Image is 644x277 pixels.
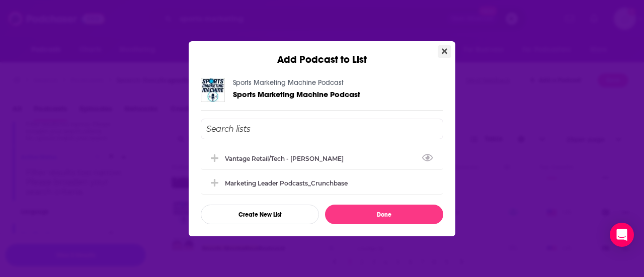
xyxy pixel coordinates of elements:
[189,41,455,66] div: Add Podcast to List
[438,45,451,58] button: Close
[225,179,348,187] div: Marketing Leader Podcasts_Crunchbase
[201,205,319,224] button: Create New List
[233,89,360,99] span: Sports Marketing Machine Podcast
[233,90,360,99] a: Sports Marketing Machine Podcast
[201,172,443,194] div: Marketing Leader Podcasts_Crunchbase
[201,119,443,224] div: Add Podcast To List
[201,119,443,139] input: Search lists
[325,205,443,224] button: Done
[610,223,634,247] div: Open Intercom Messenger
[201,147,443,169] div: Vantage Retail/Tech - Drew
[225,155,350,162] div: Vantage Retail/Tech - [PERSON_NAME]
[201,78,225,102] img: Sports Marketing Machine Podcast
[233,78,344,87] a: Sports Marketing Machine Podcast
[344,160,350,161] button: View Link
